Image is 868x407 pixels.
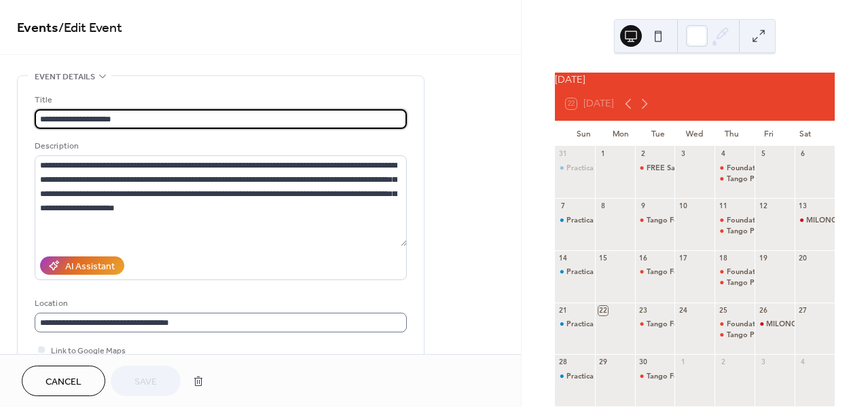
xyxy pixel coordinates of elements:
[598,150,608,159] div: 1
[635,371,675,381] div: Tango Foundations A - Intro to Tango
[719,306,728,315] div: 25
[679,201,688,211] div: 10
[558,150,568,159] div: 31
[715,319,755,329] div: Foundations C
[46,375,82,389] span: Cancel
[598,254,608,263] div: 15
[35,296,404,311] div: Location
[58,15,122,41] span: / Edit Event
[555,163,595,173] div: Practica
[558,306,568,315] div: 21
[727,163,776,173] div: Foundations C
[719,150,728,159] div: 4
[40,256,124,275] button: AI Assistant
[555,73,835,88] div: [DATE]
[647,371,775,381] div: Tango Foundations A - Intro to Tango
[566,267,594,277] div: Practica
[647,319,775,329] div: Tango Foundations A - Intro to Tango
[17,15,58,41] a: Events
[602,121,639,147] div: Mon
[798,306,808,315] div: 27
[638,358,648,368] div: 30
[22,366,105,396] button: Cancel
[715,163,755,173] div: Foundations C
[715,330,755,340] div: Tango Post-Grad
[715,215,755,225] div: Foundations C
[638,201,648,211] div: 9
[719,254,728,263] div: 18
[727,215,776,225] div: Foundations C
[566,215,594,225] div: Practica
[798,254,808,263] div: 20
[750,121,786,147] div: Fri
[679,358,688,368] div: 1
[635,215,675,225] div: Tango Foundations A - Intro to Tango
[555,267,595,277] div: Practica
[727,174,784,184] div: Tango Post-Grad
[727,330,784,340] div: Tango Post-Grad
[759,150,768,159] div: 5
[566,319,594,329] div: Practica
[727,267,776,277] div: Foundations C
[635,163,675,173] div: FREE Sample Class
[555,215,595,225] div: Practica
[65,260,115,274] div: AI Assistant
[598,306,608,315] div: 22
[566,121,602,147] div: Sun
[598,201,608,211] div: 8
[679,306,688,315] div: 24
[795,215,835,225] div: MILONGA: Tango Palace
[766,319,855,329] div: MILONGA: Tango Lounge
[638,150,648,159] div: 2
[679,150,688,159] div: 3
[566,371,594,381] div: Practica
[558,254,568,263] div: 14
[51,344,126,358] span: Link to Google Maps
[727,319,776,329] div: Foundations C
[35,70,95,84] span: Event details
[715,226,755,236] div: Tango Post-Grad
[35,93,404,107] div: Title
[558,201,568,211] div: 7
[555,371,595,381] div: Practica
[679,254,688,263] div: 17
[759,201,768,211] div: 12
[715,277,755,288] div: Tango Post-Grad
[647,267,775,277] div: Tango Foundations A - Intro to Tango
[727,226,784,236] div: Tango Post-Grad
[635,267,675,277] div: Tango Foundations A - Intro to Tango
[798,150,808,159] div: 6
[719,201,728,211] div: 11
[713,121,750,147] div: Thu
[759,358,768,368] div: 3
[638,306,648,315] div: 23
[647,215,775,225] div: Tango Foundations A - Intro to Tango
[566,163,594,173] div: Practica
[715,267,755,277] div: Foundations C
[639,121,676,147] div: Tue
[727,277,784,288] div: Tango Post-Grad
[555,319,595,329] div: Practica
[798,201,808,211] div: 13
[755,319,795,329] div: MILONGA: Tango Lounge
[759,306,768,315] div: 26
[647,163,712,173] div: FREE Sample Class
[787,121,824,147] div: Sat
[635,319,675,329] div: Tango Foundations A - Intro to Tango
[798,358,808,368] div: 4
[676,121,713,147] div: Wed
[719,358,728,368] div: 2
[598,358,608,368] div: 29
[35,139,404,153] div: Description
[558,358,568,368] div: 28
[638,254,648,263] div: 16
[715,174,755,184] div: Tango Post-Grad
[759,254,768,263] div: 19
